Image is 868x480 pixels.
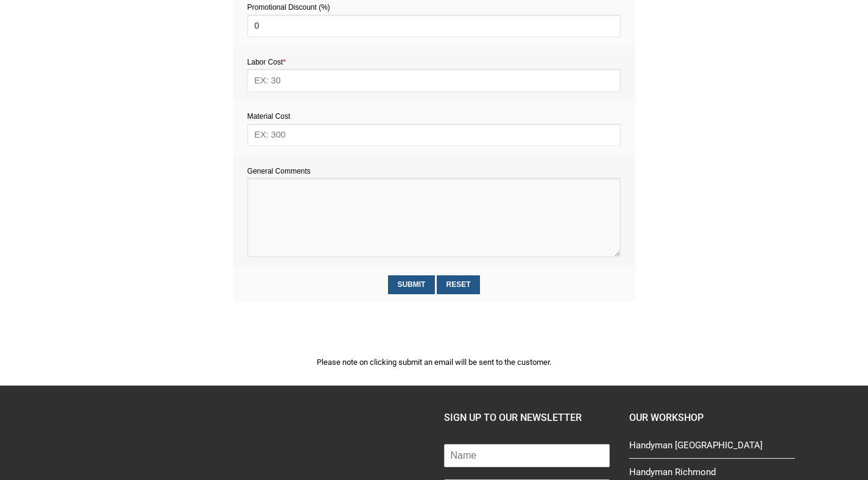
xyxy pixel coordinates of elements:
[233,356,635,369] p: Please note on clicking submit an email will be sent to the customer.
[444,410,610,426] h4: SIGN UP TO OUR NEWSLETTER
[629,410,795,426] h4: Our Workshop
[247,167,311,175] span: General Comments
[247,58,286,66] span: Labor Cost
[437,275,480,294] input: Reset
[247,112,291,121] span: Material Cost
[247,124,621,146] input: EX: 300
[629,438,795,459] a: Handyman [GEOGRAPHIC_DATA]
[247,3,330,12] span: Promotional Discount (%)
[388,275,435,294] input: Submit
[444,444,610,467] input: Name
[247,69,621,91] input: EX: 30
